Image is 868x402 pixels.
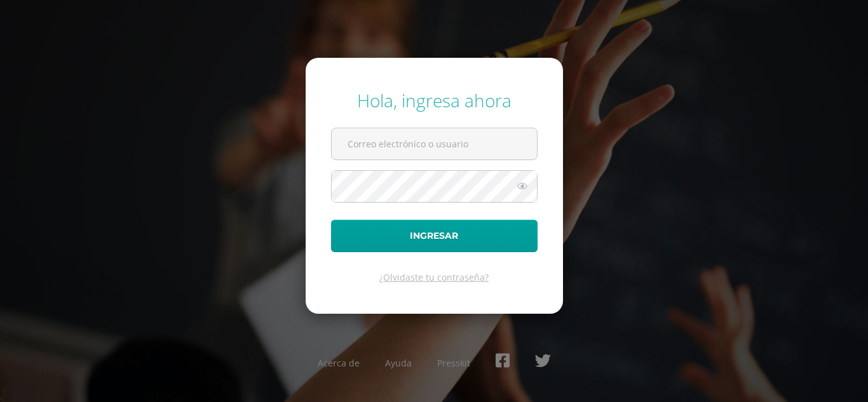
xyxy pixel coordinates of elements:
[331,220,538,252] button: Ingresar
[331,88,538,112] div: Hola, ingresa ahora
[385,357,412,369] a: Ayuda
[379,271,489,283] a: ¿Olvidaste tu contraseña?
[332,128,537,159] input: Correo electrónico o usuario
[437,357,470,369] a: Presskit
[318,357,360,369] a: Acerca de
